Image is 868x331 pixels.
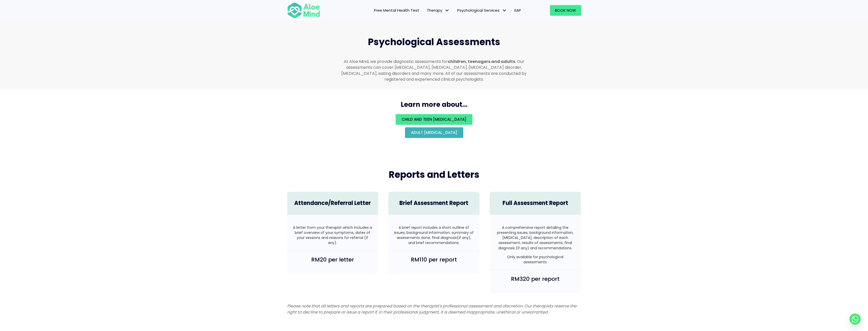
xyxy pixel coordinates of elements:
a: EAP [511,5,525,16]
h4: Brief Assessment Report [393,199,474,207]
span: Book Now [555,8,576,13]
a: Adult [MEDICAL_DATA] [405,127,463,138]
span: Reports and Letters [389,168,479,181]
span: Child and teen [MEDICAL_DATA] [402,117,466,122]
p: At Aloe Mind, we provide diagnostic assessments for . Our assessments can cover [MEDICAL_DATA], [... [339,59,529,82]
p: Only available for psychological assessments. [495,254,576,265]
p: A letter from your therapist which includes a brief overview of your symptoms, dates of your sess... [292,225,373,246]
strong: children, teenagers and adults [448,59,515,64]
p: A brief report includes a short outline of issues, background information, summary of assessments... [393,225,474,246]
a: Book Now [550,5,581,16]
a: Child and teen [MEDICAL_DATA] [396,114,472,125]
p: A comprehensive report detailing the presenting issues, background information, [MEDICAL_DATA], d... [495,225,576,251]
span: Psychological Services [457,8,507,13]
span: Free Mental Health Test [374,8,419,13]
span: Therapy [427,8,450,13]
span: Psychological Services: submenu [501,7,508,14]
h4: Full Assessment Report [495,199,576,207]
a: Whatsapp [849,313,861,325]
span: EAP [514,8,521,13]
img: Aloe mind Logo [287,2,320,19]
a: TherapyTherapy: submenu [423,5,453,16]
h3: Learn more about... [282,100,586,109]
span: Adult [MEDICAL_DATA] [411,130,457,135]
h4: RM110 per report [393,256,474,264]
a: Free Mental Health Test [370,5,423,16]
span: Therapy: submenu [444,7,451,14]
span: Psychological Assessments [368,36,500,48]
nav: Menu [327,5,525,16]
a: Psychological ServicesPsychological Services: submenu [453,5,511,16]
h4: RM320 per report [495,275,576,283]
h4: Attendance/Referral Letter [292,199,373,207]
em: Please note that all letters and reports are prepared based on the therapist's professional asses... [287,303,577,315]
h4: RM20 per letter [292,256,373,264]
